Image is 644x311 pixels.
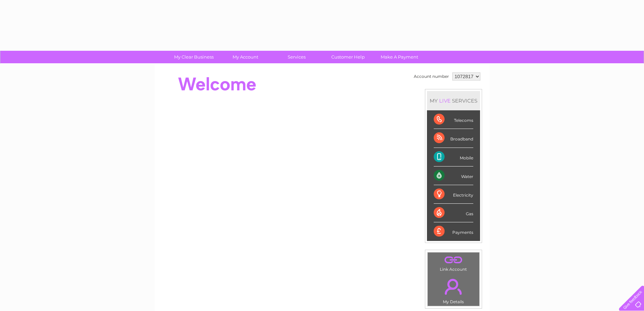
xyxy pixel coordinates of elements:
a: . [429,254,478,266]
td: Account number [412,71,451,82]
div: Water [434,166,473,185]
a: My Account [217,51,273,63]
div: MY SERVICES [427,91,480,110]
div: Telecoms [434,110,473,129]
div: Broadband [434,129,473,148]
div: Gas [434,204,473,222]
td: Link Account [427,252,480,273]
div: Electricity [434,185,473,204]
a: My Clear Business [166,51,222,63]
a: Make A Payment [372,51,427,63]
div: LIVE [438,97,452,104]
div: Mobile [434,148,473,166]
a: Customer Help [320,51,376,63]
a: Services [269,51,325,63]
div: Payments [434,222,473,241]
td: My Details [427,273,480,306]
a: . [429,275,478,298]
